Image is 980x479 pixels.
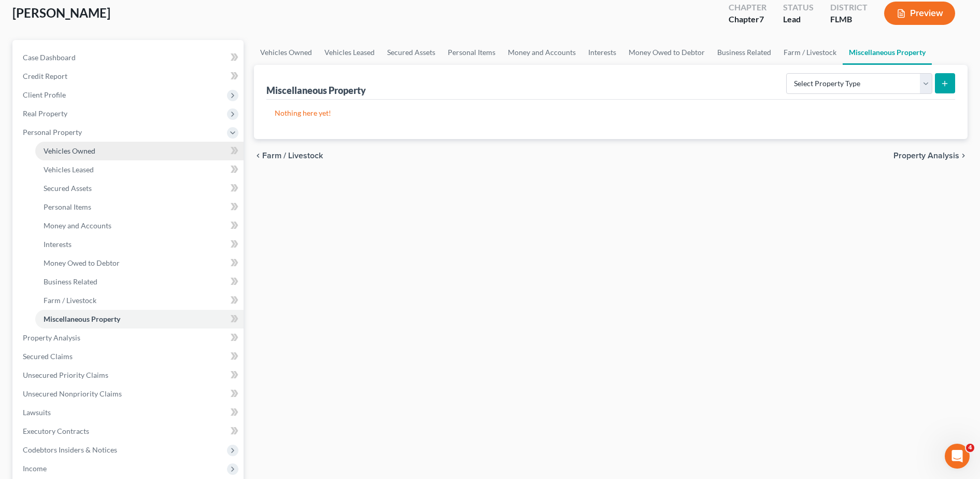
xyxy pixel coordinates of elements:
span: Credit Report [23,72,67,80]
a: Unsecured Priority Claims [15,366,244,385]
span: Business Related [44,277,97,286]
a: Farm / Livestock [777,40,843,65]
div: Miscellaneous Property [266,84,366,97]
a: Miscellaneous Property [35,310,244,329]
a: Farm / Livestock [35,291,244,310]
span: Secured Assets [44,184,92,193]
a: Interests [582,40,622,65]
button: chevron_left Farm / Livestock [254,152,323,160]
a: Secured Claims [15,347,244,366]
a: Vehicles Owned [254,40,318,65]
span: Money and Accounts [44,221,111,230]
div: Lead [783,13,814,25]
span: [PERSON_NAME] [12,5,110,20]
span: Unsecured Nonpriority Claims [23,389,122,398]
div: FLMB [830,13,868,25]
a: Secured Assets [381,40,442,65]
span: Income [23,464,47,473]
span: Miscellaneous Property [44,314,120,323]
a: Business Related [35,272,244,291]
span: Property Analysis [893,152,959,160]
span: Personal Property [23,128,82,136]
a: Secured Assets [35,179,244,198]
span: Farm / Livestock [44,296,96,305]
a: Money and Accounts [35,216,244,235]
a: Personal Items [442,40,502,65]
a: Personal Items [35,198,244,216]
a: Vehicles Leased [318,40,381,65]
i: chevron_left [254,152,262,160]
button: Preview [884,2,955,25]
span: Codebtors Insiders & Notices [23,445,117,454]
span: Money Owed to Debtor [44,258,120,267]
span: Interests [44,240,72,249]
span: Case Dashboard [23,53,76,62]
span: Client Profile [23,90,66,99]
a: Vehicles Owned [35,142,244,160]
a: Vehicles Leased [35,160,244,179]
span: Vehicles Owned [44,146,95,155]
span: Unsecured Priority Claims [23,371,108,379]
span: Property Analysis [23,333,80,342]
a: Interests [35,235,244,254]
div: Chapter [729,13,766,25]
span: Farm / Livestock [262,152,323,160]
a: Case Dashboard [15,48,244,67]
span: 4 [966,444,974,452]
span: Lawsuits [23,408,51,417]
div: Status [783,2,814,13]
span: Secured Claims [23,352,73,361]
a: Money and Accounts [502,40,582,65]
span: Vehicles Leased [44,165,94,174]
a: Unsecured Nonpriority Claims [15,385,244,403]
span: 7 [759,14,764,24]
p: Nothing here yet! [275,108,947,118]
a: Money Owed to Debtor [35,254,244,272]
a: Lawsuits [15,403,244,422]
i: chevron_right [959,152,968,160]
a: Executory Contracts [15,422,244,441]
span: Personal Items [44,202,91,211]
a: Property Analysis [15,329,244,347]
iframe: Intercom live chat [945,444,970,469]
div: District [830,2,868,13]
div: Chapter [729,2,766,13]
a: Credit Report [15,67,244,86]
button: Property Analysis chevron_right [893,152,968,160]
span: Executory Contracts [23,427,89,435]
span: Real Property [23,109,67,118]
a: Money Owed to Debtor [622,40,711,65]
a: Business Related [711,40,777,65]
a: Miscellaneous Property [843,40,932,65]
